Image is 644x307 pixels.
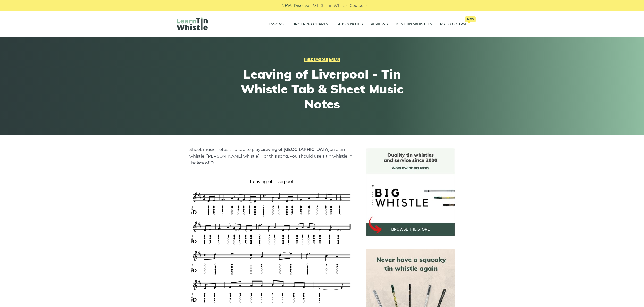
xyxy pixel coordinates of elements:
[396,18,432,31] a: Best Tin Whistles
[465,16,476,22] span: New
[189,146,354,166] p: Sheet music notes and tab to play on a tin whistle ([PERSON_NAME] whistle). For this song, you sh...
[440,18,467,31] a: PST10 CourseNew
[227,67,417,111] h1: Leaving of Liverpool - Tin Whistle Tab & Sheet Music Notes
[366,148,455,236] img: BigWhistle Tin Whistle Store
[260,147,330,152] strong: Leaving of [GEOGRAPHIC_DATA]
[336,18,363,31] a: Tabs & Notes
[291,18,328,31] a: Fingering Charts
[329,58,340,62] a: Tabs
[304,58,328,62] a: Irish Songs
[197,160,214,165] strong: key of D
[371,18,388,31] a: Reviews
[266,18,284,31] a: Lessons
[177,17,208,30] img: LearnTinWhistle.com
